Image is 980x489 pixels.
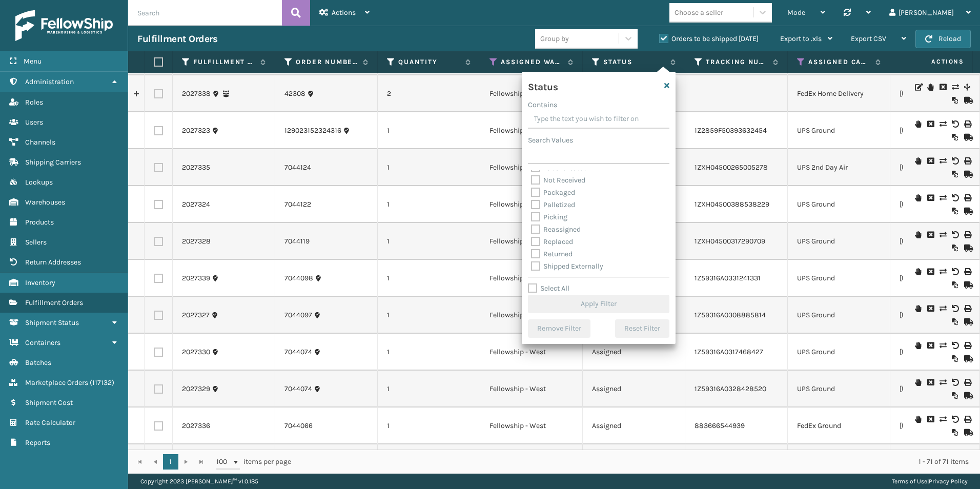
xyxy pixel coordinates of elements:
[964,208,970,215] i: Mark as Shipped
[964,305,970,312] i: Print Label
[480,297,583,334] td: Fellowship - West
[695,126,767,135] a: 1Z2859F50393632454
[25,198,65,207] span: Warehouses
[15,10,113,41] img: logo
[915,305,921,312] i: On Hold
[788,223,890,260] td: UPS Ground
[915,342,921,349] i: On Hold
[531,237,573,246] label: Replaced
[284,162,311,173] a: 7044124
[531,262,603,271] label: Shipped Externally
[788,112,890,149] td: UPS Ground
[892,478,927,485] a: Terms of Use
[378,223,480,260] td: 1
[788,444,890,481] td: UPS Ground
[929,478,968,485] a: Privacy Policy
[25,138,55,147] span: Channels
[25,218,54,227] span: Products
[25,418,75,427] span: Rate Calculator
[695,274,761,282] a: 1Z59316A0331241331
[915,120,921,128] i: On Hold
[915,194,921,201] i: On Hold
[964,84,970,91] i: Split Fulfillment Order
[915,84,921,91] i: Edit
[25,158,81,167] span: Shipping Carriers
[528,284,569,293] label: Select All
[531,225,581,234] label: Reassigned
[25,77,74,86] span: Administration
[940,379,946,386] i: Change shipping
[182,310,210,320] a: 2027327
[952,120,958,128] i: Void Label
[480,444,583,481] td: Fellowship - West
[531,188,575,197] label: Packaged
[927,379,933,386] i: Cancel Fulfillment Order
[927,231,933,238] i: Cancel Fulfillment Order
[695,384,766,393] a: 1Z59316A0328428520
[528,110,669,129] input: Type the text you wish to filter on
[528,319,590,338] button: Remove Filter
[927,84,933,91] i: On Hold
[940,231,946,238] i: Change shipping
[940,194,946,201] i: Change shipping
[378,260,480,297] td: 1
[927,342,933,349] i: Cancel Fulfillment Order
[480,407,583,444] td: Fellowship - West
[940,84,946,91] i: Cancel Fulfillment Order
[140,474,258,489] p: Copyright 2023 [PERSON_NAME]™ v 1.0.185
[182,162,210,173] a: 2027335
[25,278,55,287] span: Inventory
[964,120,970,128] i: Print Label
[583,444,685,481] td: Assigned
[25,318,79,327] span: Shipment Status
[952,194,958,201] i: Void Label
[964,429,970,436] i: Mark as Shipped
[788,334,890,371] td: UPS Ground
[398,57,460,67] label: Quantity
[25,338,60,347] span: Containers
[182,384,210,394] a: 2027329
[378,112,480,149] td: 1
[964,97,970,104] i: Mark as Shipped
[182,421,210,431] a: 2027336
[182,126,210,136] a: 2027323
[964,342,970,349] i: Print Label
[659,34,759,43] label: Orders to be shipped [DATE]
[378,186,480,223] td: 1
[284,199,311,210] a: 7044122
[940,342,946,349] i: Change shipping
[182,236,211,247] a: 2027328
[528,295,669,313] button: Apply Filter
[24,57,42,66] span: Menu
[788,149,890,186] td: UPS 2nd Day Air
[964,244,970,252] i: Mark as Shipped
[952,231,958,238] i: Void Label
[378,297,480,334] td: 1
[284,384,312,394] a: 7044074
[378,149,480,186] td: 1
[940,157,946,165] i: Change shipping
[284,236,310,247] a: 7044119
[378,371,480,407] td: 1
[583,371,685,407] td: Assigned
[182,347,210,357] a: 2027330
[964,318,970,325] i: Mark as Shipped
[788,371,890,407] td: UPS Ground
[952,281,958,289] i: Reoptimize
[952,429,958,436] i: Reoptimize
[480,112,583,149] td: Fellowship - West
[788,260,890,297] td: UPS Ground
[480,334,583,371] td: Fellowship - West
[531,200,575,209] label: Palletized
[964,416,970,423] i: Print Label
[531,213,567,221] label: Picking
[695,200,769,209] a: 1ZXH04500388538229
[480,149,583,186] td: Fellowship - West
[927,157,933,165] i: Cancel Fulfillment Order
[915,157,921,165] i: On Hold
[787,8,805,17] span: Mode
[531,250,573,258] label: Returned
[182,273,210,283] a: 2027339
[583,407,685,444] td: Assigned
[182,199,210,210] a: 2027324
